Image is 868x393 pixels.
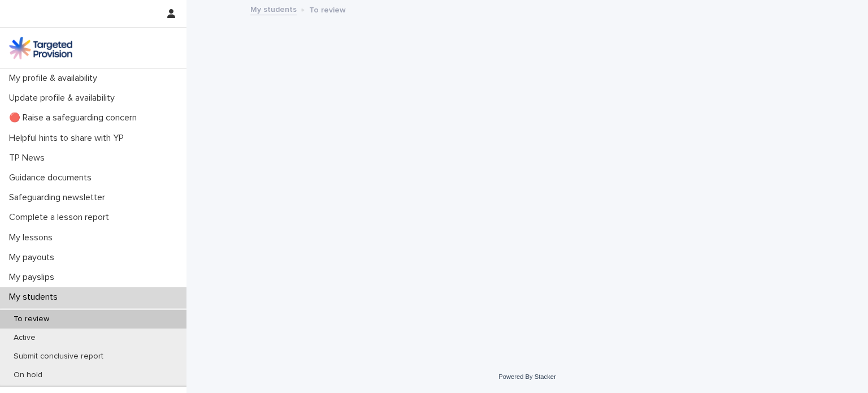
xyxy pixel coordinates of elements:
p: On hold [5,370,51,380]
p: To review [309,3,346,15]
img: M5nRWzHhSzIhMunXDL62 [9,37,72,59]
p: My profile & availability [5,73,106,84]
p: My students [5,292,67,303]
p: My lessons [5,232,62,243]
p: My payslips [5,272,63,283]
p: Helpful hints to share with YP [5,133,133,144]
p: Complete a lesson report [5,212,118,223]
a: Powered By Stacker [498,373,555,380]
p: Update profile & availability [5,93,124,103]
p: Active [5,333,45,343]
a: My students [250,2,297,15]
p: My payouts [5,252,63,263]
p: Guidance documents [5,172,101,183]
p: Safeguarding newsletter [5,192,114,203]
p: TP News [5,153,54,163]
p: To review [5,314,58,324]
p: 🔴 Raise a safeguarding concern [5,113,146,123]
p: Submit conclusive report [5,352,112,361]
